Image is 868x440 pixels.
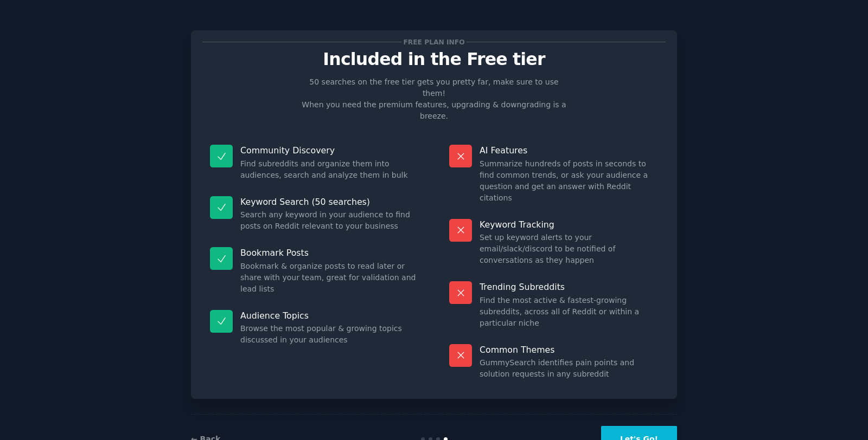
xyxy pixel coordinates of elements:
p: Bookmark Posts [240,247,419,258]
p: Included in the Free tier [202,50,666,69]
p: Trending Subreddits [480,281,658,293]
dd: Search any keyword in your audience to find posts on Reddit relevant to your business [240,209,419,232]
dd: Browse the most popular & growing topics discussed in your audiences [240,323,419,346]
p: Audience Topics [240,310,419,321]
span: Free plan info [401,36,467,48]
dd: Set up keyword alerts to your email/slack/discord to be notified of conversations as they happen [480,232,658,266]
dd: GummySearch identifies pain points and solution requests in any subreddit [480,357,658,380]
dd: Find the most active & fastest-growing subreddits, across all of Reddit or within a particular niche [480,295,658,329]
p: 50 searches on the free tier gets you pretty far, make sure to use them! When you need the premiu... [297,76,571,122]
p: AI Features [480,145,658,156]
p: Keyword Tracking [480,219,658,230]
dd: Find subreddits and organize them into audiences, search and analyze them in bulk [240,158,419,181]
dd: Summarize hundreds of posts in seconds to find common trends, or ask your audience a question and... [480,158,658,204]
dd: Bookmark & organize posts to read later or share with your team, great for validation and lead lists [240,261,419,295]
p: Common Themes [480,344,658,355]
p: Community Discovery [240,145,419,156]
p: Keyword Search (50 searches) [240,196,419,208]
